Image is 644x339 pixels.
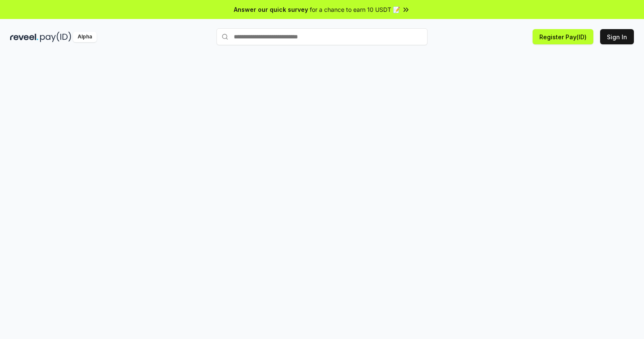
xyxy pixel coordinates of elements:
[310,5,400,14] span: for a chance to earn 10 USDT 📝
[234,5,308,14] span: Answer our quick survey
[73,32,97,42] div: Alpha
[533,29,593,44] button: Register Pay(ID)
[40,32,71,42] img: pay_id
[10,32,38,42] img: reveel_dark
[600,29,634,44] button: Sign In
